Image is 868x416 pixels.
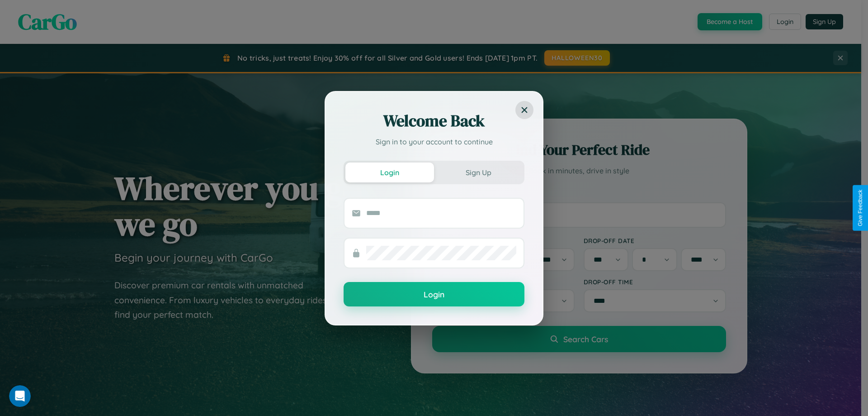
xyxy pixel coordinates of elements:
[434,163,523,182] button: Sign Up
[857,190,863,226] div: Give Feedback
[344,136,524,147] p: Sign in to your account to continue
[345,163,434,182] button: Login
[344,282,524,306] button: Login
[344,110,524,132] h2: Welcome Back
[9,385,31,407] iframe: Intercom live chat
